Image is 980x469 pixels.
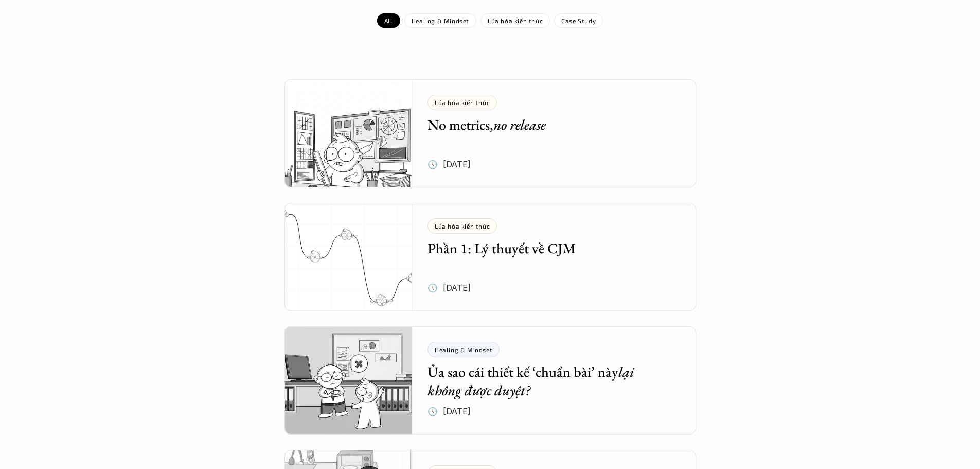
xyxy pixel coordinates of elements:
p: 🕔 [DATE] [427,280,471,296]
a: Healing & Mindset [404,13,476,28]
p: All [384,17,393,24]
p: 🕔 [DATE] [427,404,471,419]
p: 🕔 [DATE] [427,157,471,172]
p: Lúa hóa kiến thức [435,99,490,106]
em: no release [493,115,546,134]
p: Healing & Mindset [412,17,469,24]
a: Lúa hóa kiến thứcPhần 1: Lý thuyết về CJM🕔 [DATE] [284,203,696,311]
a: Lúa hóa kiến thứcNo metrics,no release🕔 [DATE] [284,79,696,187]
a: Case Study [554,13,603,28]
p: Lúa hóa kiến thức [435,222,490,230]
p: Case Study [561,17,596,24]
p: Healing & Mindset [435,346,492,353]
a: Healing & MindsetỦa sao cái thiết kế ‘chuẩn bài’ nàylại không được duyệt?🕔 [DATE] [284,326,696,435]
h5: No metrics, [427,115,665,134]
em: lại không được duyệt? [427,362,637,399]
a: Lúa hóa kiến thức [480,13,550,28]
h5: Ủa sao cái thiết kế ‘chuẩn bài’ này [427,362,665,400]
h5: Phần 1: Lý thuyết về CJM [427,239,665,257]
p: Lúa hóa kiến thức [488,17,543,24]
